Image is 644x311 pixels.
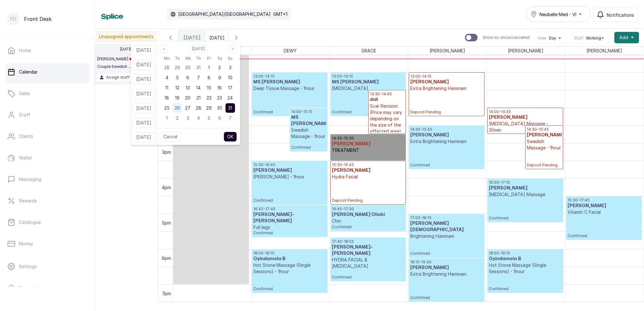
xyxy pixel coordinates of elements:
[217,105,222,111] span: 30
[217,55,222,62] span: Sa
[229,65,232,70] span: 3
[120,47,133,52] p: [DATE]
[332,174,404,180] p: Hydra Facial
[184,34,201,41] span: [DATE]
[5,128,89,145] a: Clients
[165,85,168,90] span: 11
[225,103,235,113] div: 31 Aug 2025
[164,55,170,62] span: Mo
[253,212,326,224] h3: [PERSON_NAME]-[PERSON_NAME]
[196,95,201,100] span: 21
[96,31,156,42] p: Unassigned appointments
[161,73,172,83] div: 04 Aug 2025
[185,95,190,100] span: 20
[207,85,211,90] span: 15
[160,45,168,53] button: Previous month
[614,32,639,43] button: Add
[183,73,193,83] div: 06 Aug 2025
[332,74,404,79] p: 13:00 - 14:15
[19,198,37,204] p: Rewards
[10,16,16,22] p: FD
[189,45,208,53] button: Select month
[217,95,222,100] span: 23
[197,115,200,121] span: 4
[5,106,89,124] a: Staff
[291,114,326,127] h3: MS [PERSON_NAME]
[410,295,483,300] span: Confirmed
[133,74,155,84] button: [DATE]
[196,85,201,90] span: 14
[186,75,189,80] span: 6
[527,163,562,168] span: Deposit Pending
[568,203,640,209] h3: [PERSON_NAME]
[204,103,214,113] div: 29 Aug 2025
[207,95,212,100] span: 22
[160,255,172,261] div: 6pm
[229,45,237,53] button: Next month
[253,74,326,79] p: 13:00 - 14:15
[178,11,271,17] p: [GEOGRAPHIC_DATA]/[GEOGRAPHIC_DATA]
[161,63,172,73] div: 28 Jul 2025
[489,114,561,121] h3: [PERSON_NAME]
[207,55,211,62] span: Fr
[507,47,545,55] span: [PERSON_NAME]
[253,198,326,203] span: Confirmed
[489,109,561,114] p: 14:00 - 14:45
[161,54,235,123] div: Aug 2025
[19,176,41,182] p: Messaging
[175,105,180,111] span: 26
[208,65,210,70] span: 1
[214,103,225,113] div: 30 Aug 2025
[527,138,562,151] p: Swedish Massage - 1hour
[5,279,89,297] a: Support
[527,127,562,132] p: 14:30 - 15:45
[166,115,168,121] span: 1
[172,83,183,93] div: 12 Aug 2025
[229,115,232,121] span: 7
[410,233,483,239] p: Brightening Hammam
[332,244,404,257] h3: [PERSON_NAME]-[PERSON_NAME]
[183,83,193,93] div: 13 Aug 2025
[574,36,606,41] button: StaffWorking
[370,92,405,97] p: 13:30 - 14:45
[19,47,31,54] p: Home
[176,115,178,121] span: 2
[161,103,172,113] div: 25 Aug 2025
[19,69,38,75] p: Calendar
[332,85,404,92] p: [MEDICAL_DATA]
[133,45,155,55] button: [DATE]
[196,65,201,70] span: 31
[332,206,404,212] p: 16:45 - 17:30
[19,112,30,118] p: Staff
[204,73,214,83] div: 08 Aug 2025
[539,11,576,18] span: Neubelle Med - VI
[410,265,483,271] h3: [PERSON_NAME]
[161,149,172,155] div: 3pm
[183,103,193,113] div: 27 Aug 2025
[19,285,36,291] p: Support
[97,64,132,69] p: Couple Swedish ...
[214,63,225,73] div: 02 Aug 2025
[19,90,30,97] p: Sales
[607,12,634,18] span: Notifications
[489,180,561,185] p: 16:00 - 17:15
[291,127,326,140] p: Swedish Massage - 1hour
[489,251,561,256] p: 18:00 - 19:15
[332,79,404,85] h3: MS [PERSON_NAME]
[187,115,189,121] span: 3
[214,54,225,63] div: Saturday
[253,286,326,291] span: Confirmed
[410,215,483,220] p: 17:00 - 18:15
[253,262,326,275] p: Hot Stone Massage (Single Sessions) - 1hour
[175,55,180,62] span: Tu
[291,109,326,114] p: 14:00 - 15:15
[19,155,32,161] p: Wallet
[5,85,89,102] a: Sales
[214,93,225,103] div: 23 Aug 2025
[253,224,326,230] p: Full legs
[360,47,377,55] span: GRACE
[217,85,222,90] span: 16
[197,75,200,80] span: 7
[489,191,561,198] p: [MEDICAL_DATA] Massage
[183,63,193,73] div: 30 Jul 2025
